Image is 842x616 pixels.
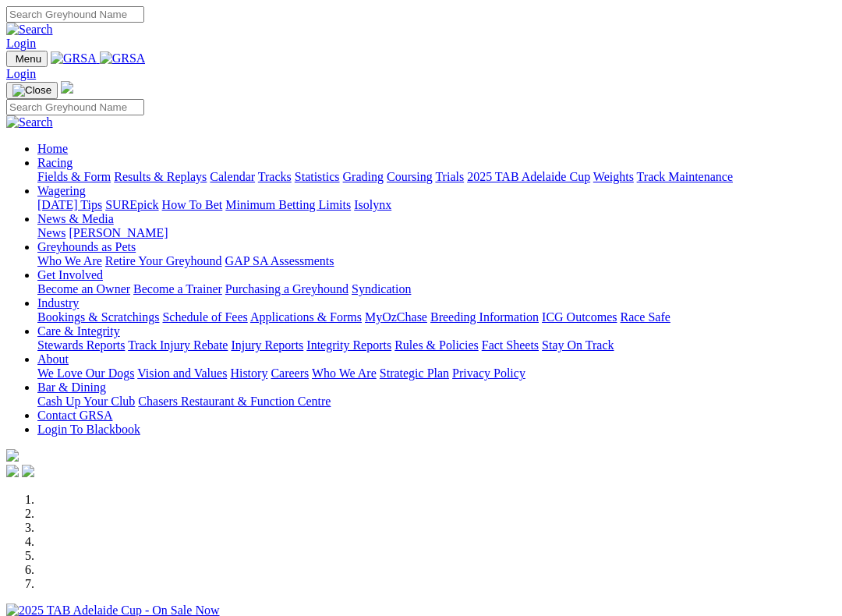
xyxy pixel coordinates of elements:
[430,310,539,324] a: Breeding Information
[61,81,73,94] img: logo-grsa-white.png
[225,198,351,211] a: Minimum Betting Limits
[37,198,836,212] div: Wagering
[542,338,614,352] a: Stay On Track
[37,366,836,381] div: About
[6,23,53,37] img: Search
[37,226,65,239] a: News
[100,51,146,65] img: GRSA
[6,67,36,80] a: Login
[210,170,255,183] a: Calendar
[230,366,267,380] a: History
[51,51,97,65] img: GRSA
[231,338,303,352] a: Injury Reports
[114,170,207,183] a: Results & Replays
[295,170,340,183] a: Statistics
[37,240,136,253] a: Greyhounds as Pets
[37,366,134,380] a: We Love Our Dogs
[138,395,331,408] a: Chasers Restaurant & Function Centre
[6,115,53,129] img: Search
[37,338,836,352] div: Care & Integrity
[37,226,836,240] div: News & Media
[352,282,411,296] a: Syndication
[22,465,34,477] img: twitter.svg
[365,310,427,324] a: MyOzChase
[37,282,836,296] div: Get Involved
[637,170,733,183] a: Track Maintenance
[380,366,449,380] a: Strategic Plan
[6,465,19,477] img: facebook.svg
[394,338,479,352] a: Rules & Policies
[467,170,590,183] a: 2025 TAB Adelaide Cup
[306,338,391,352] a: Integrity Reports
[37,310,159,324] a: Bookings & Scratchings
[6,99,144,115] input: Search
[105,198,158,211] a: SUREpick
[162,198,223,211] a: How To Bet
[37,352,69,366] a: About
[6,6,144,23] input: Search
[37,324,120,338] a: Care & Integrity
[37,142,68,155] a: Home
[37,254,836,268] div: Greyhounds as Pets
[225,282,348,296] a: Purchasing a Greyhound
[37,409,112,422] a: Contact GRSA
[37,212,114,225] a: News & Media
[6,37,36,50] a: Login
[37,395,135,408] a: Cash Up Your Club
[133,282,222,296] a: Become a Trainer
[37,268,103,281] a: Get Involved
[16,53,41,65] span: Menu
[37,296,79,310] a: Industry
[258,170,292,183] a: Tracks
[162,310,247,324] a: Schedule of Fees
[37,395,836,409] div: Bar & Dining
[6,82,58,99] button: Toggle navigation
[387,170,433,183] a: Coursing
[343,170,384,183] a: Grading
[137,366,227,380] a: Vision and Values
[37,310,836,324] div: Industry
[271,366,309,380] a: Careers
[542,310,617,324] a: ICG Outcomes
[452,366,525,380] a: Privacy Policy
[6,51,48,67] button: Toggle navigation
[6,449,19,462] img: logo-grsa-white.png
[128,338,228,352] a: Track Injury Rebate
[435,170,464,183] a: Trials
[37,170,111,183] a: Fields & Form
[37,381,106,394] a: Bar & Dining
[37,423,140,436] a: Login To Blackbook
[37,254,102,267] a: Who We Are
[37,198,102,211] a: [DATE] Tips
[225,254,334,267] a: GAP SA Assessments
[354,198,391,211] a: Isolynx
[593,170,634,183] a: Weights
[37,282,130,296] a: Become an Owner
[12,84,51,97] img: Close
[37,184,86,197] a: Wagering
[37,170,836,184] div: Racing
[105,254,222,267] a: Retire Your Greyhound
[312,366,377,380] a: Who We Are
[482,338,539,352] a: Fact Sheets
[69,226,168,239] a: [PERSON_NAME]
[620,310,670,324] a: Race Safe
[37,338,125,352] a: Stewards Reports
[250,310,362,324] a: Applications & Forms
[37,156,73,169] a: Racing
